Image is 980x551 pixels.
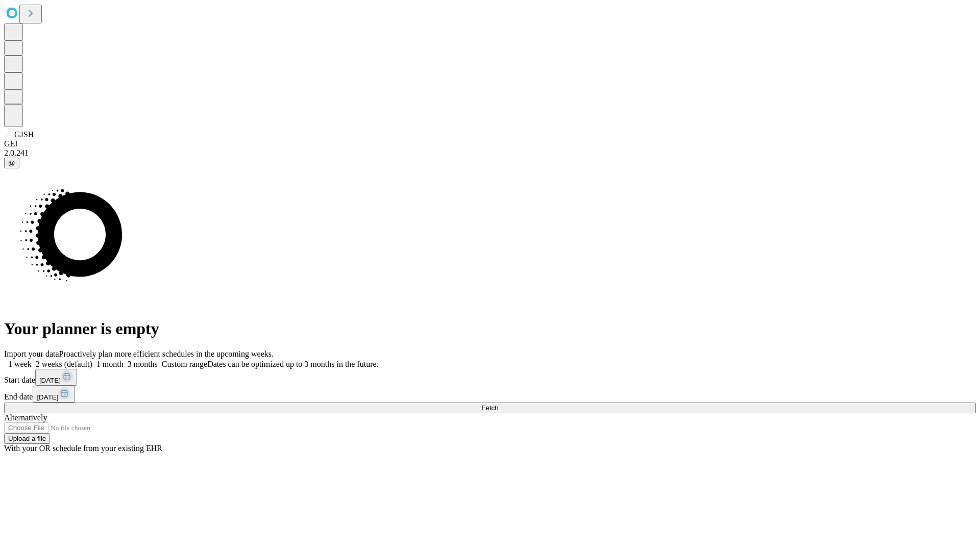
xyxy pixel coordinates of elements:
span: 3 months [128,360,158,368]
button: Upload a file [4,433,50,444]
button: @ [4,158,19,168]
span: 2 weeks (default) [36,360,92,368]
span: Dates can be optimized up to 3 months in the future. [207,360,378,368]
span: Custom range [162,360,207,368]
span: Alternatively [4,413,47,422]
span: Import your data [4,349,59,358]
span: With your OR schedule from your existing EHR [4,444,162,453]
span: [DATE] [37,393,58,401]
span: GJSH [14,130,34,139]
button: [DATE] [35,369,77,386]
div: GEI [4,139,976,148]
span: @ [8,159,15,167]
span: Fetch [481,404,498,412]
span: [DATE] [39,377,61,384]
button: [DATE] [33,386,75,403]
div: 2.0.241 [4,148,976,158]
div: End date [4,386,976,403]
h1: Your planner is empty [4,319,976,338]
button: Fetch [4,403,976,413]
span: 1 week [8,360,32,368]
span: 1 month [96,360,124,368]
div: Start date [4,369,976,386]
span: Proactively plan more efficient schedules in the upcoming weeks. [59,349,274,358]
